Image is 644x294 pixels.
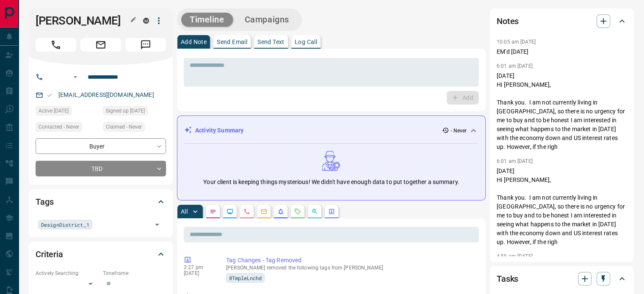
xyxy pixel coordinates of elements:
div: mrloft.ca [143,18,149,24]
div: Criteria [36,244,166,264]
svg: Listing Alerts [277,208,284,215]
svg: Requests [294,208,301,215]
div: TBD [36,161,166,176]
p: Your client is keeping things mysterious! We didn't have enough data to put together a summary. [203,178,459,187]
p: 4:55 am [DATE] [497,253,533,259]
span: DesignDistrict_1 [41,220,89,229]
div: Tags [36,192,166,212]
p: [DATE] Hi [PERSON_NAME], Thank you. I am not currently living in [GEOGRAPHIC_DATA], so there is n... [497,167,627,247]
p: Activity Summary [195,126,243,135]
h1: [PERSON_NAME] [36,14,130,27]
p: Tag Changes - Tag Removed [226,256,475,265]
svg: Agent Actions [328,208,335,215]
h2: Criteria [36,247,63,261]
p: EM'd [DATE] [497,47,627,56]
p: [DATE] [184,270,213,276]
svg: Lead Browsing Activity [227,208,233,215]
p: 6:01 am [DATE] [497,63,533,69]
svg: Email Valid [47,92,53,98]
p: 2:27 pm [184,264,213,270]
div: Buyer [36,138,166,154]
span: Claimed - Never [106,123,142,131]
p: Timeframe: [103,269,166,277]
div: Activity Summary- Never [184,123,478,138]
span: Call [36,38,76,52]
p: 6:01 am [DATE] [497,158,533,164]
p: - Never [451,127,467,135]
div: Sat Dec 21 2013 [103,106,166,118]
button: Timeline [181,13,233,27]
svg: Notes [210,208,216,215]
h2: Notes [497,14,519,28]
h2: Tags [36,195,53,209]
svg: Calls [243,208,250,215]
p: Add Note [181,39,207,45]
svg: Opportunities [311,208,318,215]
span: Message [125,38,166,52]
p: Log Call [295,39,317,45]
div: Notes [497,11,627,31]
p: Send Text [257,39,285,45]
p: [DATE] Hi [PERSON_NAME], Thank you. I am not currently living in [GEOGRAPHIC_DATA], so there is n... [497,71,627,151]
p: Send Email [217,39,247,45]
p: All [181,209,188,214]
button: Open [70,72,80,82]
p: Actively Searching: [36,269,99,277]
span: Email [80,38,121,52]
div: Mon Dec 20 2021 [36,106,99,118]
span: Signed up [DATE] [106,107,145,115]
p: [PERSON_NAME] removed the following tags from [PERSON_NAME] [226,265,475,271]
h2: Tasks [497,272,518,286]
a: [EMAIL_ADDRESS][DOMAIN_NAME] [58,91,154,98]
p: 10:05 am [DATE] [497,39,536,45]
svg: Emails [260,208,267,215]
span: Active [DATE] [39,107,69,115]
span: 8TmpleLnchd [229,274,262,282]
span: Contacted - Never [39,123,79,131]
button: Open [151,219,163,231]
button: Campaigns [236,13,298,27]
div: Tasks [497,269,627,289]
